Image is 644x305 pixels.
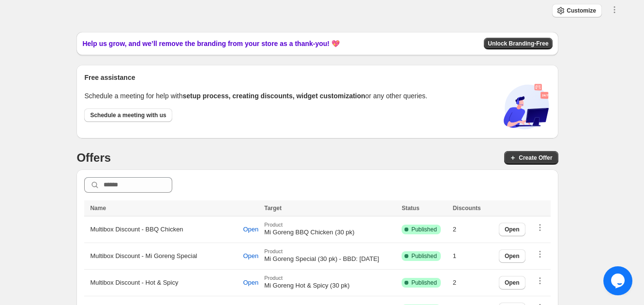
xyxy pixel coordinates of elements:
span: Unlock Branding-Free [488,40,548,47]
span: Help us grow, and we’ll remove the branding from your store as a thank-you! 💖 [82,39,339,48]
span: Product [264,248,396,254]
span: Open [243,252,258,260]
span: Open [243,226,258,233]
span: Create Offer [519,154,552,162]
button: Customize [552,4,602,17]
button: Create Offer [504,151,558,165]
th: Name [84,200,261,216]
h4: Offers [76,150,111,166]
button: Open [499,249,525,263]
p: Schedule a meeting for help with or any other queries. [84,91,427,101]
th: Discounts [450,200,489,216]
img: book-call-DYLe8nE5.svg [502,82,551,131]
th: Status [399,200,450,216]
span: Open [243,279,258,287]
span: Schedule a meeting with us [90,111,166,119]
span: Mi Goreng Hot & Spicy (30 pk) [264,282,349,289]
span: Customize [567,7,596,15]
span: Mi Goreng Special (30 pk) - BBD: [DATE] [264,255,379,262]
td: 2 [450,270,489,296]
span: Product [264,222,396,228]
span: Multibox Discount - BBQ Chicken [90,225,183,234]
button: Unlock Branding-Free [484,38,552,49]
span: Product [264,275,396,281]
td: 2 [450,216,489,243]
button: Open [237,221,264,238]
button: Open [237,248,264,264]
span: Published [411,226,437,233]
button: Open [237,274,264,291]
span: Mi Goreng BBQ Chicken (30 pk) [264,229,354,236]
td: 1 [450,243,489,270]
button: Open [499,276,525,290]
span: Published [411,279,437,287]
span: Open [505,226,520,233]
span: Multibox Discount - Mi Goreng Special [90,251,197,261]
a: Schedule a meeting with us [84,108,172,122]
th: Target [261,200,399,216]
span: Open [505,252,520,260]
span: Free assistance [84,73,135,82]
span: Published [411,252,437,260]
span: Open [505,279,520,287]
button: Open [499,223,525,236]
span: Multibox Discount - Hot & Spicy [90,278,178,288]
iframe: chat widget [603,266,634,295]
span: setup process, creating discounts, widget customization [183,92,365,100]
